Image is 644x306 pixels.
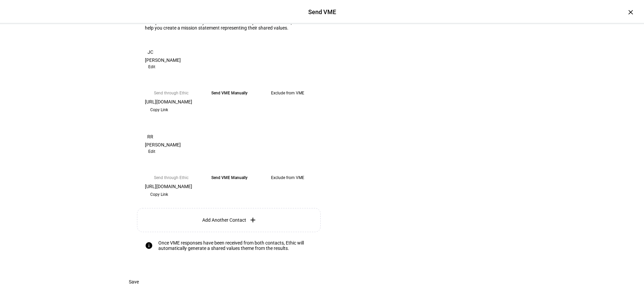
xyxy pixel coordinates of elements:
div: [URL][DOMAIN_NAME] [145,99,314,104]
div: Once VME responses have been received from both contacts, Ethic will automatically generate a sha... [158,240,314,251]
mat-icon: info [145,242,153,250]
eth-mega-radio-button: Exclude from VME [261,87,314,99]
div: RR [145,131,156,142]
div: JC [145,47,156,57]
button: Edit [145,147,159,156]
button: Copy Link [145,104,173,115]
eth-mega-radio-button: Send VME Manually [203,172,256,184]
span: Edit [148,63,155,71]
div: × [625,7,636,17]
span: Add Another Contact [202,217,246,223]
div: [URL][DOMAIN_NAME] [145,184,314,189]
div: [PERSON_NAME] [145,142,314,147]
div: [PERSON_NAME] [145,57,314,63]
span: Save [129,275,139,289]
mat-icon: add [249,216,257,224]
span: Copy Link [150,189,168,200]
eth-mega-radio-button: Exclude from VME [261,172,314,184]
button: Copy Link [145,189,173,200]
eth-mega-radio-button: Send through Ethic [145,87,198,99]
button: Save [121,275,147,289]
eth-mega-radio-button: Send through Ethic [145,172,198,184]
span: Edit [148,147,155,156]
button: Edit [145,63,159,71]
span: Copy Link [150,104,168,115]
eth-mega-radio-button: Send VME Manually [203,87,256,99]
